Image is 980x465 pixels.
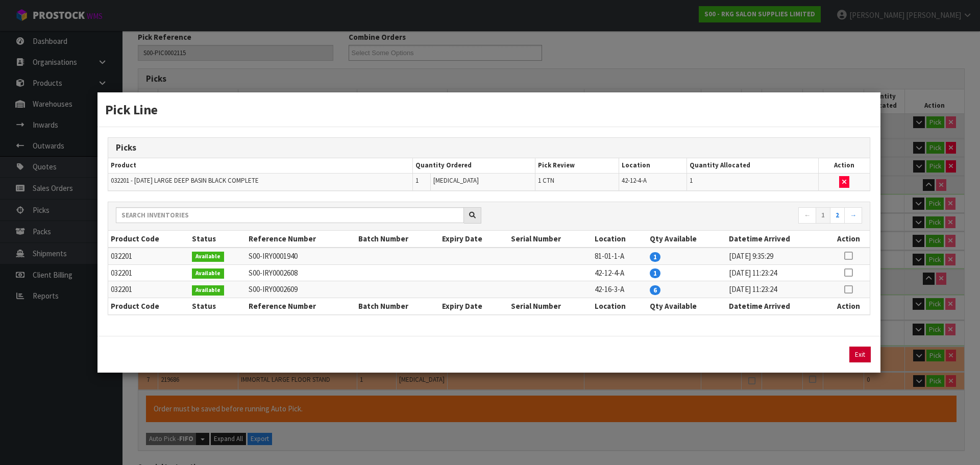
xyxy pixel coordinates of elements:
span: 1 [690,176,693,185]
th: Expiry Date [439,231,508,247]
th: Reference Number [246,298,356,314]
nav: Page navigation [497,207,862,225]
th: Action [827,231,870,247]
th: Expiry Date [439,298,508,314]
span: Available [192,285,224,296]
th: Qty Available [647,231,726,247]
td: [DATE] 9:35:29 [726,248,827,264]
th: Action [827,298,870,314]
th: Batch Number [356,298,439,314]
a: 1 [816,207,830,224]
span: Available [192,252,224,262]
td: [DATE] 11:23:24 [726,281,827,298]
th: Product [108,158,412,173]
th: Action [819,158,870,173]
td: [DATE] 11:23:24 [726,264,827,281]
th: Status [189,231,246,247]
th: Quantity Ordered [412,158,535,173]
td: S00-IRY0002609 [246,281,356,298]
th: Location [619,158,687,173]
td: 032201 [108,281,189,298]
h3: Picks [116,143,862,153]
button: Exit [849,347,871,362]
th: Product Code [108,231,189,247]
th: Quantity Allocated [687,158,819,173]
th: Location [592,298,647,314]
th: Reference Number [246,231,356,247]
span: 1 [650,268,660,278]
th: Status [189,298,246,314]
span: 42-12-4-A [622,176,647,185]
input: Search inventories [116,207,464,223]
th: Product Code [108,298,189,314]
span: 1 [650,252,660,262]
th: Serial Number [508,231,592,247]
td: 81-01-1-A [592,248,647,264]
a: 2 [830,207,845,224]
span: 032201 - [DATE] LARGE DEEP BASIN BLACK COMPLETE [111,176,259,185]
td: S00-IRY0001940 [246,248,356,264]
span: Available [192,268,224,279]
h3: Pick Line [105,100,873,119]
a: → [844,207,862,224]
th: Location [592,231,647,247]
span: 1 [415,176,419,185]
th: Datetime Arrived [726,231,827,247]
th: Datetime Arrived [726,298,827,314]
td: 032201 [108,264,189,281]
span: [MEDICAL_DATA] [433,176,479,185]
span: 6 [650,285,660,295]
td: S00-IRY0002608 [246,264,356,281]
th: Pick Review [535,158,619,173]
th: Serial Number [508,298,592,314]
span: 1 CTN [538,176,554,185]
a: ← [798,207,816,224]
td: 032201 [108,248,189,264]
td: 42-12-4-A [592,264,647,281]
th: Batch Number [356,231,439,247]
th: Qty Available [647,298,726,314]
td: 42-16-3-A [592,281,647,298]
